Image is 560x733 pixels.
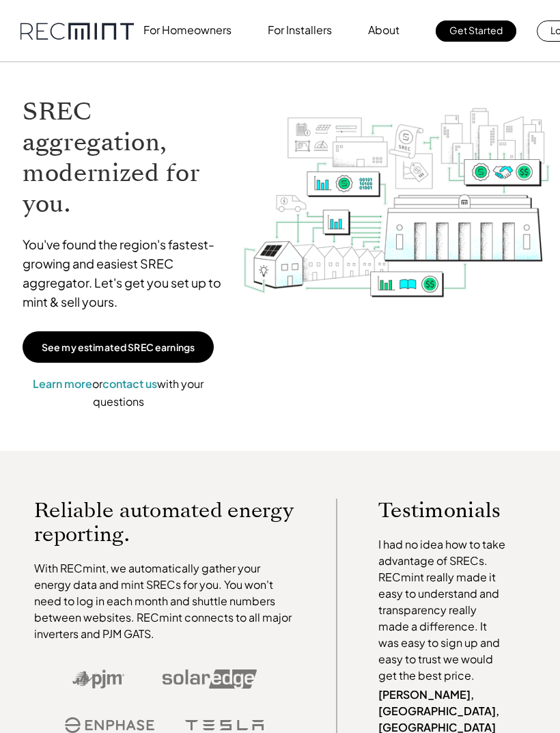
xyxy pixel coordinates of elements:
[368,20,400,40] p: About
[378,536,509,684] p: I had no idea how to take advantage of SRECs. RECmint really made it easy to understand and trans...
[23,375,214,410] p: or with your questions
[23,96,229,219] h1: SREC aggregation, modernized for you.
[242,83,551,331] img: RECmint value cycle
[102,376,157,391] a: contact us
[42,341,195,353] p: See my estimated SREC earnings
[34,560,295,642] p: With RECmint, we automatically gather your energy data and mint SRECs for you. You won't need to ...
[449,20,503,40] p: Get Started
[378,499,509,523] p: Testimonials
[23,331,214,363] a: See my estimated SREC earnings
[23,235,229,312] p: You've found the region's fastest-growing and easiest SREC aggregator. Let's get you set up to mi...
[34,499,295,547] p: Reliable automated energy reporting.
[436,20,516,42] a: Get Started
[143,20,232,40] p: For Homeowners
[268,20,332,40] p: For Installers
[33,376,92,391] a: Learn more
